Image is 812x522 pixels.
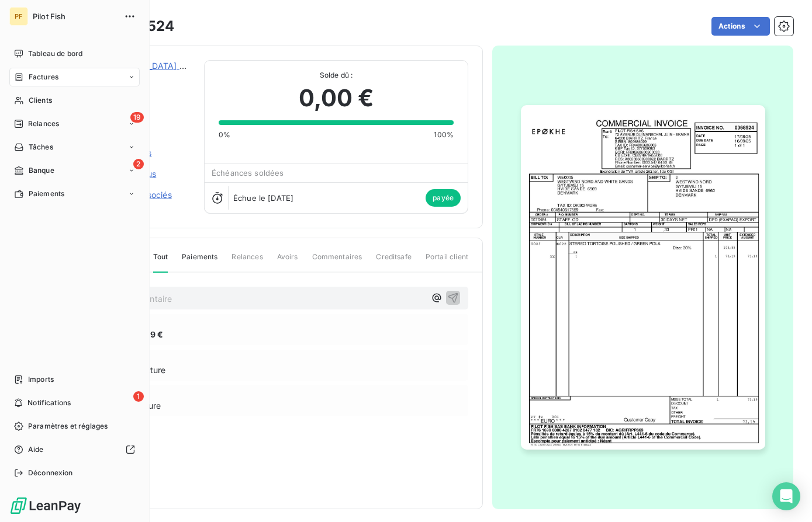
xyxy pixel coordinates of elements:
div: Open Intercom Messenger [772,482,800,510]
span: 2 [133,159,144,169]
div: PF [9,7,28,26]
span: Paiements [29,189,64,199]
span: Portail client [426,252,468,272]
span: 0,00 € [299,81,374,116]
span: Notifications [27,398,71,408]
span: payée [426,189,461,207]
a: [GEOGRAPHIC_DATA] AND WHITE SANDS [92,61,258,71]
span: Solde dû : [219,70,454,81]
span: 100% [434,130,454,140]
button: Actions [711,17,770,36]
span: Avoirs [277,252,298,272]
span: Commentaires [312,252,362,272]
span: 1 [133,391,144,402]
span: Tout [153,252,168,273]
span: Déconnexion [28,468,73,478]
span: Imports [28,374,54,385]
img: Logo LeanPay [9,496,82,515]
span: Relances [231,252,262,272]
span: Aide [28,444,44,455]
span: 0% [219,130,230,140]
span: Tableau de bord [28,48,82,59]
span: Creditsafe [376,252,412,272]
span: Échue le [DATE] [233,193,293,203]
span: Paiements [182,252,217,272]
span: Banque [29,165,54,176]
img: invoice_thumbnail [521,105,765,450]
span: Paramètres et réglages [28,421,108,431]
span: 19 [130,112,144,123]
span: Échéances soldées [212,168,284,178]
span: Clients [29,95,52,106]
span: Pilot Fish [33,12,117,21]
span: Factures [29,72,58,82]
a: Aide [9,440,140,459]
span: Tâches [29,142,53,152]
span: Relances [28,119,59,129]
